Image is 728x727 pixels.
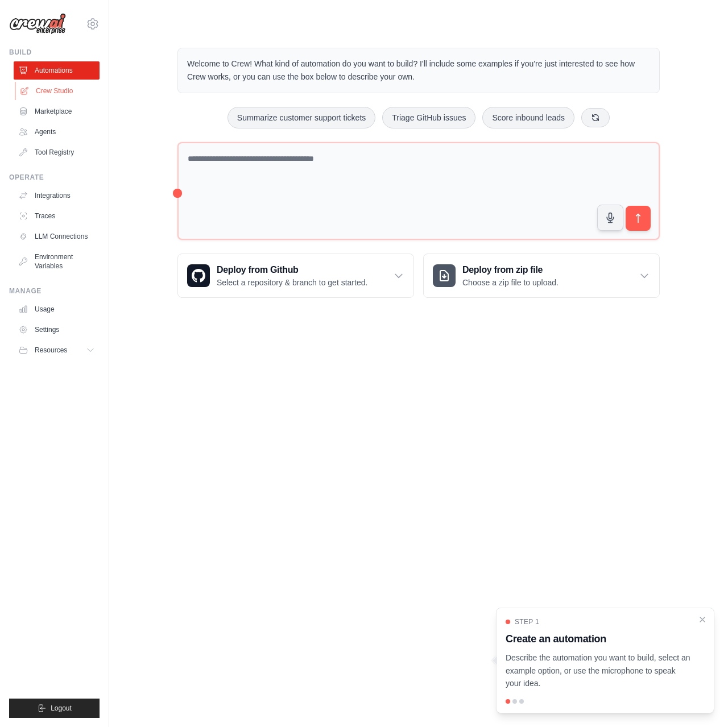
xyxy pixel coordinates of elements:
[14,248,100,275] a: Environment Variables
[506,631,691,647] h3: Create an automation
[515,617,539,626] span: Step 1
[14,341,100,359] button: Resources
[14,123,100,141] a: Agents
[506,651,691,690] p: Describe the automation you want to build, select an example option, or use the microphone to spe...
[51,704,72,713] span: Logout
[187,57,650,84] p: Welcome to Crew! What kind of automation do you want to build? I'll include some examples if you'...
[14,102,100,121] a: Marketplace
[9,173,100,182] div: Operate
[14,143,100,161] a: Tool Registry
[9,13,66,35] img: Logo
[14,207,100,225] a: Traces
[217,263,367,277] h3: Deploy from Github
[9,48,100,57] div: Build
[14,321,100,339] a: Settings
[14,300,100,318] a: Usage
[462,263,559,277] h3: Deploy from zip file
[227,107,375,128] button: Summarize customer support tickets
[9,699,100,718] button: Logout
[382,107,475,128] button: Triage GitHub issues
[14,186,100,205] a: Integrations
[462,277,559,288] p: Choose a zip file to upload.
[14,227,100,246] a: LLM Connections
[217,277,367,288] p: Select a repository & branch to get started.
[9,286,100,296] div: Manage
[698,615,707,624] button: Close walkthrough
[15,82,101,100] a: Crew Studio
[14,61,100,80] a: Automations
[35,346,67,355] span: Resources
[671,672,728,727] iframe: Chat Widget
[482,107,574,128] button: Score inbound leads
